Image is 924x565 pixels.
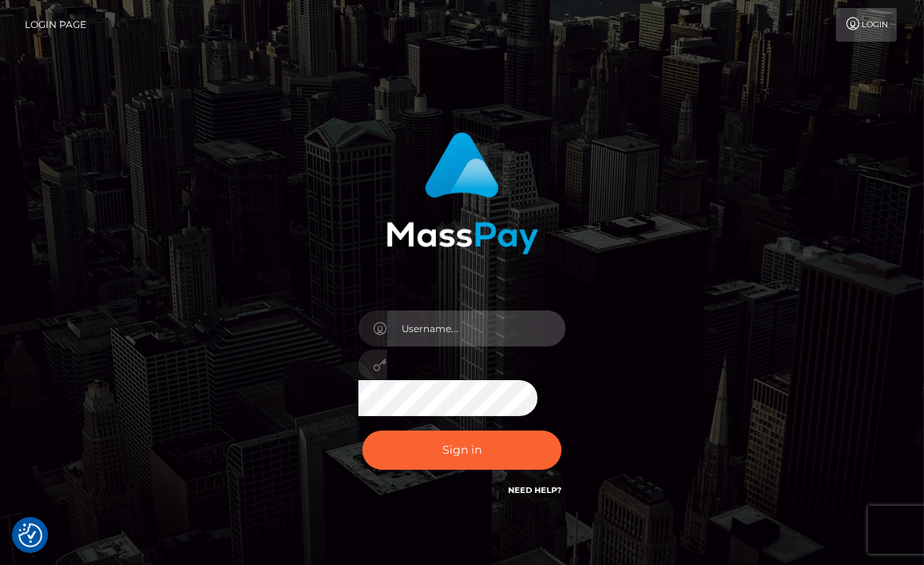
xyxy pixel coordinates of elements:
[18,523,42,547] img: Revisit consent button
[386,132,538,254] img: MassPay Login
[18,523,42,547] button: Consent Preferences
[508,485,562,495] a: Need Help?
[836,8,897,42] a: Login
[362,431,562,470] button: Sign in
[387,311,566,347] input: Username...
[25,8,86,42] a: Login Page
